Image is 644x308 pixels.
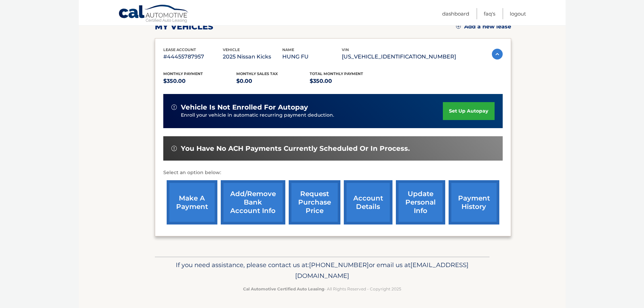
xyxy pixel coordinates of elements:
p: If you need assistance, please contact us at: or email us at [159,260,485,281]
a: Dashboard [442,8,469,19]
span: Total Monthly Payment [310,71,363,76]
p: - All Rights Reserved - Copyright 2025 [159,285,485,292]
span: vehicle is not enrolled for autopay [181,103,308,112]
span: Monthly sales Tax [236,71,278,76]
a: make a payment [167,180,217,224]
a: request purchase price [289,180,340,224]
strong: Cal Automotive Certified Auto Leasing [243,286,324,291]
a: account details [344,180,392,224]
p: HUNG FU [282,52,342,62]
span: vin [342,47,349,52]
p: Select an option below: [163,169,503,177]
a: set up autopay [443,102,494,120]
span: name [282,47,294,52]
span: vehicle [223,47,240,52]
span: lease account [163,47,196,52]
img: accordion-active.svg [492,49,503,60]
p: $0.00 [236,76,310,86]
h2: my vehicles [155,22,213,32]
span: Monthly Payment [163,71,203,76]
img: add.svg [456,24,461,29]
p: 2025 Nissan Kicks [223,52,282,62]
img: alert-white.svg [171,146,177,151]
a: Add a new lease [456,23,511,30]
p: Enroll your vehicle in automatic recurring payment deduction. [181,112,443,119]
p: [US_VEHICLE_IDENTIFICATION_NUMBER] [342,52,456,62]
span: [EMAIL_ADDRESS][DOMAIN_NAME] [295,261,469,280]
img: alert-white.svg [171,104,177,110]
span: You have no ACH payments currently scheduled or in process. [181,144,410,153]
a: payment history [449,180,499,224]
span: [PHONE_NUMBER] [309,261,369,269]
a: Cal Automotive [118,4,189,24]
p: #44455787957 [163,52,223,62]
a: update personal info [396,180,445,224]
a: Add/Remove bank account info [221,180,285,224]
a: FAQ's [484,8,495,19]
a: Logout [510,8,526,19]
p: $350.00 [163,76,237,86]
p: $350.00 [310,76,383,86]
